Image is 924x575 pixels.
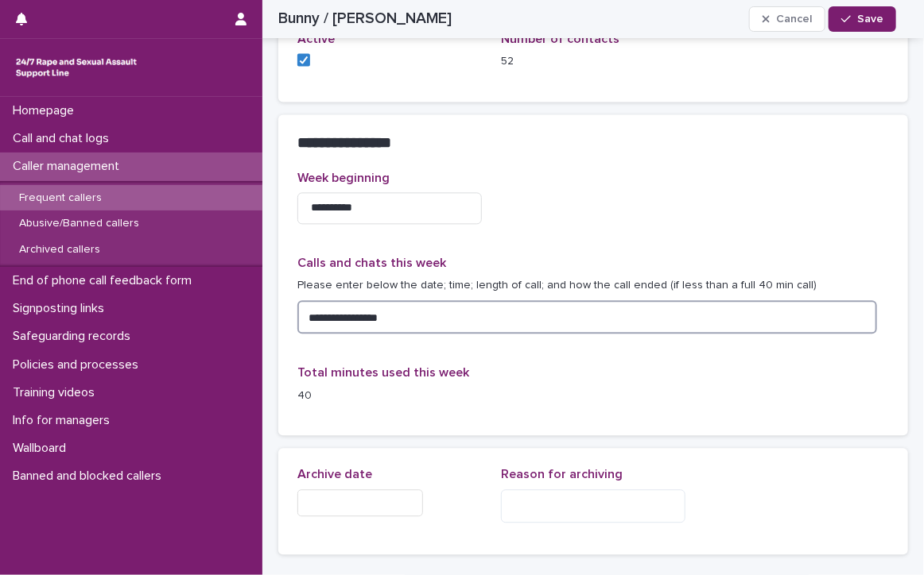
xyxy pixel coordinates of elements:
[6,301,117,316] p: Signposting links
[278,10,452,28] h2: Bunny / [PERSON_NAME]
[6,159,132,174] p: Caller management
[6,469,174,484] p: Banned and blocked callers
[297,468,372,480] span: Archive date
[6,243,113,257] p: Archived callers
[501,33,619,45] span: Number of contacts
[501,53,685,70] p: 52
[6,413,122,428] p: Info for managers
[297,172,390,184] span: Week beginning
[749,6,825,32] button: Cancel
[6,131,122,146] p: Call and chat logs
[6,191,115,205] p: Frequent callers
[776,14,812,25] span: Cancel
[6,441,79,456] p: Wallboard
[297,33,335,45] span: Active
[6,385,107,400] p: Training videos
[501,468,623,480] span: Reason for archiving
[857,14,883,25] span: Save
[297,277,889,294] p: Please enter below the date; time; length of call; and how the call ended (if less than a full 40...
[297,257,446,269] span: Calls and chats this week
[297,366,469,379] span: Total minutes used this week
[297,388,482,404] p: 40
[6,217,152,230] p: Abusive/Banned callers
[6,273,204,288] p: End of phone call feedback form
[6,329,143,344] p: Safeguarding records
[6,103,87,118] p: Homepage
[829,6,896,32] button: Save
[6,357,151,372] p: Policies and processes
[13,52,140,83] img: rhQMoQhaT3yELyF149Cw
